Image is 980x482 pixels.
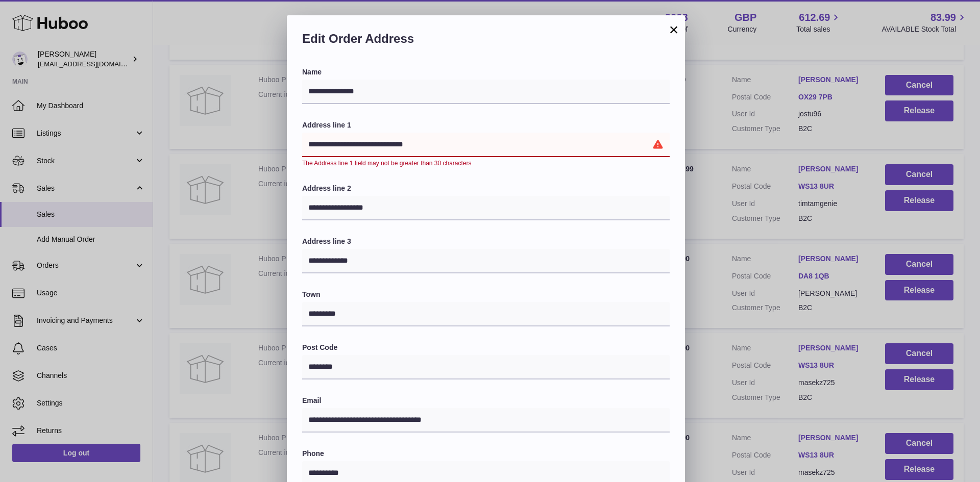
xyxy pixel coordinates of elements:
button: × [668,23,680,36]
label: Town [302,290,670,299]
label: Address line 2 [302,184,670,193]
label: Address line 3 [302,237,670,246]
label: Phone [302,449,670,459]
label: Post Code [302,343,670,352]
div: The Address line 1 field may not be greater than 30 characters [302,159,670,167]
h2: Edit Order Address [302,31,670,52]
label: Email [302,396,670,405]
label: Address line 1 [302,120,670,130]
label: Name [302,67,670,77]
